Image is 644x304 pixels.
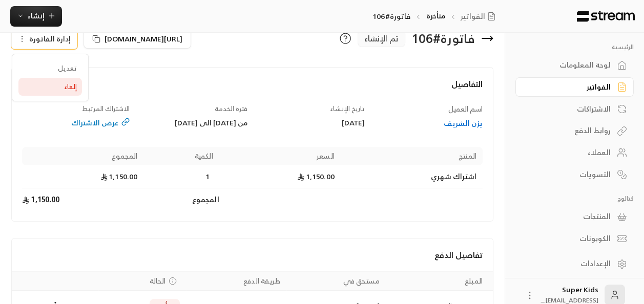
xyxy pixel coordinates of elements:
div: المنتجات [528,211,611,222]
h4: تفاصيل الدفع [22,249,483,261]
div: التسويات [528,169,611,180]
button: [URL][DOMAIN_NAME] [84,28,191,49]
nav: breadcrumb [372,11,500,21]
div: لوحة المعلومات [528,60,611,70]
a: الفواتير [515,77,634,97]
a: العملاء [515,143,634,163]
span: إدارة الفاتورة [29,32,71,45]
div: العملاء [528,147,611,158]
span: تاريخ الإنشاء [330,103,365,115]
a: الفواتير [461,11,500,21]
a: الإعدادات [515,254,634,274]
a: الاشتراكات [515,99,634,119]
a: الكوبونات [515,229,634,249]
span: الاشتراك المرتبط [82,103,130,115]
th: المجموع [22,147,143,165]
span: الحالة [150,276,166,286]
div: فاتورة # 106 [411,30,475,47]
table: Products [22,147,483,211]
th: السعر [219,147,341,165]
span: إنشاء [28,9,45,22]
td: المجموع [143,188,219,211]
div: الفواتير [528,82,611,92]
th: طريقة الدفع [186,272,286,291]
span: 1 [203,171,213,182]
a: متأخرة [426,9,445,22]
span: إلغاء [64,82,77,91]
div: من [DATE] الى [DATE] [140,118,247,128]
td: 1,150.00 [219,165,341,188]
th: المنتج [341,147,483,165]
a: المنتجات [515,207,634,227]
td: 1,150.00 [22,165,143,188]
div: الاشتراكات [528,104,611,114]
div: [DATE] [257,118,365,128]
th: مستحق في [286,272,386,291]
a: روابط الدفع [515,121,634,141]
a: يزن الشريف [375,118,483,128]
button: إدارة الفاتورة [12,28,77,49]
td: 1,150.00 [22,188,143,211]
h4: التفاصيل [22,78,483,100]
span: فترة الخدمة [215,103,247,115]
p: الرئيسية [515,43,634,51]
th: الكمية [143,147,219,165]
span: [URL][DOMAIN_NAME] [105,33,182,44]
a: لوحة المعلومات [515,55,634,75]
p: فاتورة#106 [372,11,410,21]
span: تم الإنشاء [364,32,399,45]
div: الكوبونات [528,233,611,244]
a: عرض الاشتراك [22,118,130,128]
span: اسم العميل [448,102,483,115]
div: الإعدادات [528,258,611,269]
p: كتالوج [515,194,634,203]
button: إنشاء [10,6,62,27]
img: Logo [576,11,636,22]
th: المبلغ [386,272,493,291]
a: إلغاء [18,78,82,96]
td: اشتراك شهري [341,165,483,188]
div: روابط الدفع [528,125,611,136]
a: التسويات [515,164,634,184]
